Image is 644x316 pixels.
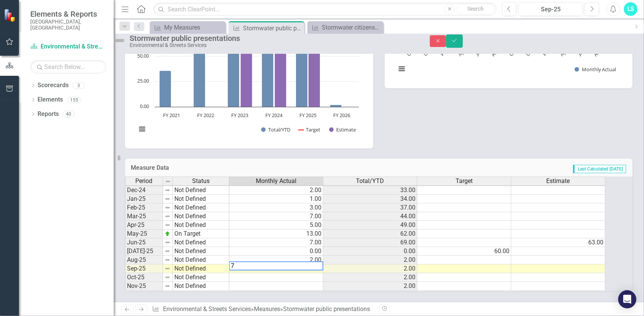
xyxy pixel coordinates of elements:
[356,178,384,185] span: Total/YTD
[163,305,251,313] a: Environmental & Streets Services
[165,266,171,272] img: 8DAGhfEEPCf229AAAAAElFTkSuQmCC
[229,230,323,238] td: 13.00
[125,195,163,203] td: Jan-25
[396,64,407,74] button: View chart menu, Chart
[165,257,171,263] img: 8DAGhfEEPCf229AAAAAElFTkSuQmCC
[265,112,283,119] text: FY 2024
[261,126,290,133] button: Show Total/YTD
[30,42,106,51] a: Environmental & Streets Services
[323,238,417,247] td: 69.00
[165,274,171,280] img: 8DAGhfEEPCf229AAAAAElFTkSuQmCC
[140,103,149,110] text: 0.00
[152,23,224,32] a: My Measures
[165,239,171,246] img: 8DAGhfEEPCf229AAAAAElFTkSuQmCC
[125,230,163,238] td: May-25
[229,238,323,247] td: 7.00
[192,178,210,185] span: Status
[323,264,417,273] td: 2.00
[165,222,171,228] img: 8DAGhfEEPCf229AAAAAElFTkSuQmCC
[125,273,163,282] td: Oct-25
[323,221,417,230] td: 49.00
[229,256,323,264] td: 2.00
[309,23,381,32] a: Stormwater citizens in public involvement
[296,38,308,107] path: FY 2025 , 69. Total/YTD.
[114,34,126,47] img: Not Defined
[165,283,171,289] img: 8DAGhfEEPCf229AAAAAElFTkSuQmCC
[30,9,106,19] span: Elements & Reports
[229,186,323,195] td: 2.00
[38,95,63,104] a: Elements
[323,203,417,212] td: 37.00
[130,42,415,48] div: Environmental & Streets Services
[299,126,321,133] button: Show Target
[194,44,205,107] path: FY 2022, 62. Total/YTD.
[125,186,163,195] td: Dec-24
[165,231,171,237] img: zOikAAAAAElFTkSuQmCC
[547,178,570,185] span: Estimate
[519,2,583,16] button: Sep-25
[334,112,351,119] text: FY 2026
[243,23,302,33] div: Stormwater public presentations
[173,195,229,203] td: Not Defined
[323,282,417,291] td: 2.00
[125,247,163,256] td: [DATE]-25
[173,282,229,291] td: Not Defined
[457,4,495,14] button: Search
[228,53,240,107] path: FY 2023, 54. Total/YTD.
[173,291,229,299] td: Not Defined
[468,6,484,12] span: Search
[231,112,248,119] text: FY 2023
[323,247,417,256] td: 0.00
[241,53,252,107] path: FY 2023, 54. Estimate.
[511,238,605,247] td: 63.00
[125,291,163,299] td: Dec-25
[137,124,147,135] button: View chart menu, Chart
[262,35,274,107] path: FY 2024, 71. Total/YTD.
[229,247,323,256] td: 0.00
[137,77,149,84] text: 25.00
[173,186,229,195] td: Not Defined
[173,212,229,221] td: Not Defined
[125,282,163,291] td: Nov-25
[125,221,163,230] td: Apr-25
[154,3,497,16] input: Search ClearPoint...
[165,196,171,202] img: 8DAGhfEEPCf229AAAAAElFTkSuQmCC
[67,97,81,103] div: 155
[229,203,323,212] td: 3.00
[173,264,229,273] td: Not Defined
[323,230,417,238] td: 62.00
[163,112,180,119] text: FY 2021
[173,230,229,238] td: On Target
[125,203,163,212] td: Feb-25
[323,186,417,195] td: 33.00
[130,34,415,42] div: Stormwater public presentations
[173,247,229,256] td: Not Defined
[165,178,171,185] img: 8DAGhfEEPCf229AAAAAElFTkSuQmCC
[30,19,106,31] small: [GEOGRAPHIC_DATA], [GEOGRAPHIC_DATA]
[618,290,636,308] div: Open Intercom Messenger
[323,212,417,221] td: 44.00
[573,165,626,173] span: Last Calculated [DATE]
[173,256,229,264] td: Not Defined
[575,66,616,73] button: Show Monthly Actual
[299,112,317,119] text: FY 2025
[125,264,163,273] td: Sep-25
[323,273,417,282] td: 2.00
[160,71,171,107] path: FY 2021, 36. Total/YTD.
[283,305,370,313] div: Stormwater public presentations
[456,178,473,185] span: Target
[72,82,85,89] div: 3
[521,5,580,14] div: Sep-25
[30,60,106,74] input: Search Below...
[323,195,417,203] td: 34.00
[173,273,229,282] td: Not Defined
[125,238,163,247] td: Jun-25
[137,52,149,59] text: 50.00
[329,126,356,133] button: Show Estimate
[125,256,163,264] td: Aug-25
[164,23,224,32] div: My Measures
[152,305,373,314] div: » »
[229,195,323,203] td: 1.00
[165,213,171,219] img: 8DAGhfEEPCf229AAAAAElFTkSuQmCC
[323,291,417,299] td: 2.00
